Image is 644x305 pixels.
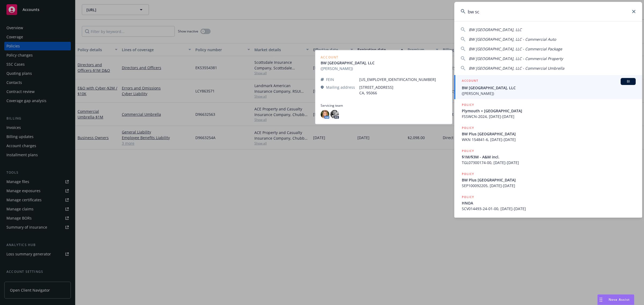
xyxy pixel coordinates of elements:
[623,79,634,84] span: BI
[462,125,474,131] h5: POLICY
[469,56,563,61] span: BW [GEOGRAPHIC_DATA], LLC - Commercial Property
[469,66,564,71] span: BW [GEOGRAPHIC_DATA], LLC - Commercial Umbrella
[462,171,474,177] h5: POLICY
[462,91,636,96] span: ([PERSON_NAME])
[469,27,522,32] span: BW [GEOGRAPHIC_DATA], LLC
[454,145,642,168] a: POLICY$1M/$3M - A&M incl.TGL07300174-00, [DATE]-[DATE]
[598,295,604,305] div: Drag to move
[454,191,642,214] a: POLICYHNOASCV014493-24-01-00, [DATE]-[DATE]
[454,168,642,191] a: POLICYBW Plus [GEOGRAPHIC_DATA]SEP100092205, [DATE]-[DATE]
[462,78,478,84] h5: ACCOUNT
[462,160,636,165] span: TGL07300174-00, [DATE]-[DATE]
[469,37,556,42] span: BW [GEOGRAPHIC_DATA], LLC - Commercial Auto
[462,177,636,183] span: BW Plus [GEOGRAPHIC_DATA]
[454,99,642,122] a: POLICYPlymouth + [GEOGRAPHIC_DATA]FSSWCN-2024, [DATE]-[DATE]
[597,294,634,305] button: Nova Assist
[454,2,642,21] input: Search...
[462,114,636,119] span: FSSWCN-2024, [DATE]-[DATE]
[454,75,642,99] a: ACCOUNTBIBW [GEOGRAPHIC_DATA], LLC([PERSON_NAME])
[462,200,636,206] span: HNOA
[454,122,642,145] a: POLICYBW Plus [GEOGRAPHIC_DATA]WKN 154841-6, [DATE]-[DATE]
[462,183,636,188] span: SEP100092205, [DATE]-[DATE]
[462,206,636,211] span: SCV014493-24-01-00, [DATE]-[DATE]
[462,131,636,137] span: BW Plus [GEOGRAPHIC_DATA]
[462,102,474,107] h5: POLICY
[462,194,474,200] h5: POLICY
[462,154,636,160] span: $1M/$3M - A&M incl.
[609,297,630,302] span: Nova Assist
[462,137,636,142] span: WKN 154841-6, [DATE]-[DATE]
[462,148,474,154] h5: POLICY
[469,46,562,51] span: BW [GEOGRAPHIC_DATA], LLC - Commercial Package
[462,108,636,114] span: Plymouth + [GEOGRAPHIC_DATA]
[462,85,636,91] span: BW [GEOGRAPHIC_DATA], LLC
